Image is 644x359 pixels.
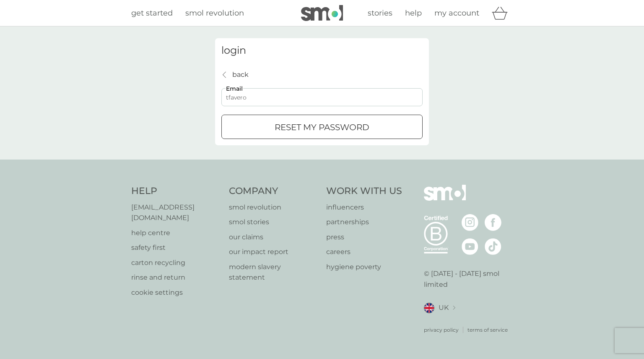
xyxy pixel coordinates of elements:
a: our claims [229,232,318,243]
a: help centre [131,228,221,238]
a: influencers [326,202,402,213]
a: press [326,232,402,243]
a: my account [434,7,479,19]
h4: Help [131,185,221,198]
p: © [DATE] - [DATE] smol limited [424,268,513,290]
a: hygiene poverty [326,262,402,273]
a: rinse and return [131,272,221,283]
img: visit the smol Instagram page [462,214,478,231]
span: UK [439,302,449,313]
a: modern slavery statement [229,262,318,283]
a: careers [326,246,402,257]
a: stories [368,7,392,19]
button: Renoncer au cashback [31,97,95,104]
a: cookie settings [131,287,221,298]
h4: Work With Us [326,185,402,198]
img: visit the smol Facebook page [485,214,501,231]
p: back [232,69,249,80]
h3: login [221,45,423,57]
span: sur vos achats SMOL [23,58,102,66]
img: smol [301,5,343,21]
a: [EMAIL_ADDRESS][DOMAIN_NAME] [131,202,221,223]
span: my account [434,8,479,18]
a: smol stories [229,217,318,228]
img: smol [424,185,466,213]
img: UK flag [424,303,434,313]
div: Dernière chance [36,27,98,35]
a: smol revolution [185,7,244,19]
a: get started [131,7,173,19]
img: select a new location [453,306,455,310]
p: reset my password [275,121,369,134]
a: our impact report [229,246,318,257]
button: ACTIVER LE CASHBACK [7,73,119,91]
span: help [405,8,422,18]
a: partnerships [326,217,402,228]
span: 2 € [21,44,37,55]
button: reset my password [221,115,423,139]
h4: Company [229,185,318,198]
div: basket [492,5,513,21]
a: privacy policy [424,326,459,334]
a: terms of service [467,326,508,334]
a: safety first [131,242,221,253]
span: de cashback [41,44,105,54]
span: get started [131,8,173,18]
img: logo-with-title.png [7,5,13,13]
img: currency-symbol-alizarin-crimson-no-circle.svg [9,44,20,55]
a: help [405,7,422,19]
a: smol revolution [229,202,318,213]
img: visit the smol Tiktok page [485,238,501,255]
span: stories [368,8,392,18]
a: carton recycling [131,257,221,268]
span: smol revolution [185,8,244,18]
img: visit the smol Youtube page [462,238,478,255]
